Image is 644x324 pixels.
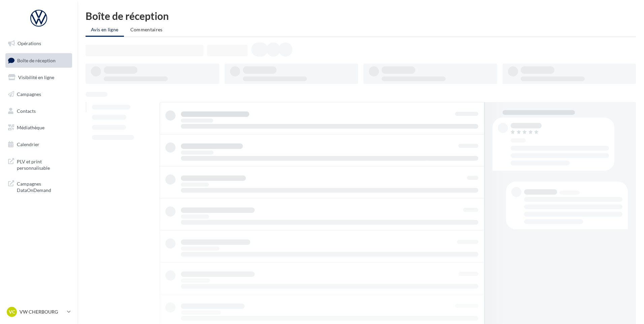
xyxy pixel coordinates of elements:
a: VC VW CHERBOURG [5,305,72,318]
span: Médiathèque [17,125,44,130]
a: Visibilité en ligne [4,70,73,85]
a: Campagnes [4,87,73,101]
a: Contacts [4,104,73,118]
a: Opérations [4,36,73,51]
span: Contacts [17,108,36,114]
p: VW CHERBOURG [20,309,64,315]
span: Campagnes [17,91,41,97]
a: PLV et print personnalisable [4,154,73,174]
a: Médiathèque [4,121,73,135]
span: Commentaires [130,27,163,32]
span: Visibilité en ligne [18,74,54,80]
span: Boîte de réception [17,57,56,63]
a: Campagnes DataOnDemand [4,176,73,196]
a: Boîte de réception [4,53,73,68]
span: Opérations [18,40,41,46]
span: VC [9,309,15,315]
a: Calendrier [4,137,73,152]
div: Boîte de réception [86,11,636,21]
span: PLV et print personnalisable [17,157,69,171]
span: Calendrier [17,141,39,147]
span: Campagnes DataOnDemand [17,179,69,194]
